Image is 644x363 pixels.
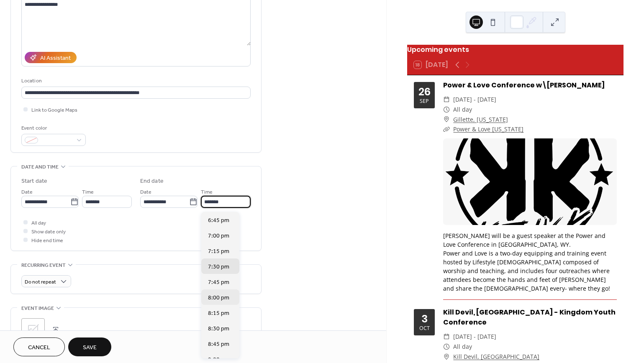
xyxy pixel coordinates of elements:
[208,278,229,287] span: 7:45 pm
[453,105,472,115] span: All day
[201,188,213,197] span: Time
[21,177,47,186] div: Start date
[140,188,151,197] span: Date
[31,106,77,115] span: Link to Google Maps
[25,277,56,287] span: Do not repeat
[208,309,229,318] span: 8:15 pm
[453,95,496,105] span: [DATE] - [DATE]
[21,261,66,270] span: Recurring event
[421,314,428,324] div: 3
[443,352,450,362] div: ​
[21,188,33,197] span: Date
[208,216,229,225] span: 6:45 pm
[208,340,229,349] span: 8:45 pm
[25,52,77,63] button: AI Assistant
[443,307,616,327] a: Kill Devil, [GEOGRAPHIC_DATA] - Kingdom Youth Conference
[82,188,94,197] span: Time
[21,318,45,342] div: ;
[420,99,429,104] div: Sep
[83,343,97,352] span: Save
[31,219,46,228] span: All day
[21,304,54,313] span: Event image
[419,326,430,331] div: Oct
[453,115,508,125] a: Gillette, [US_STATE]
[40,54,71,63] div: AI Assistant
[453,352,539,362] a: Kill Devil, [GEOGRAPHIC_DATA]
[68,337,111,356] button: Save
[208,294,229,302] span: 8:00 pm
[208,325,229,333] span: 8:30 pm
[453,125,523,133] a: Power & Love [US_STATE]
[443,231,617,293] div: [PERSON_NAME] will be a guest speaker at the Power and Love Conference in [GEOGRAPHIC_DATA], WY. ...
[28,343,50,352] span: Cancel
[453,332,496,342] span: [DATE] - [DATE]
[443,342,450,352] div: ​
[31,228,66,236] span: Show date only
[443,124,450,134] div: ​
[443,80,605,90] a: Power & Love Conference w\[PERSON_NAME]
[21,77,249,85] div: Location
[21,163,59,171] span: Date and time
[208,263,229,271] span: 7:30 pm
[407,45,623,55] div: Upcoming events
[208,232,229,240] span: 7:00 pm
[453,342,472,352] span: All day
[21,124,84,133] div: Event color
[418,87,431,97] div: 26
[443,332,450,342] div: ​
[208,247,229,256] span: 7:15 pm
[13,337,65,356] button: Cancel
[31,236,63,245] span: Hide end time
[443,115,450,125] div: ​
[443,105,450,115] div: ​
[443,95,450,105] div: ​
[140,177,164,186] div: End date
